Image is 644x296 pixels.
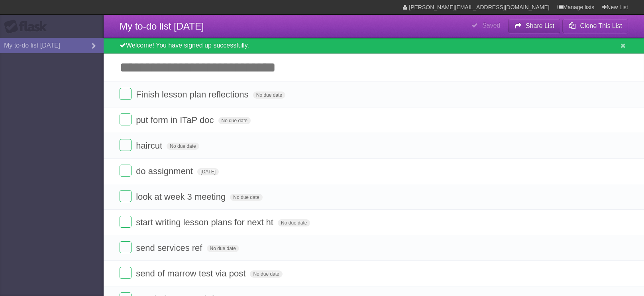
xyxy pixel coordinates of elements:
[136,217,275,227] span: start writing lesson plans for next ht
[278,219,310,226] span: No due date
[136,166,195,176] span: do assignment
[120,165,132,177] label: Done
[218,117,251,124] span: No due date
[120,88,132,100] label: Done
[580,22,622,29] b: Clone This List
[197,168,219,175] span: [DATE]
[120,21,204,32] span: My to-do list [DATE]
[167,143,199,150] span: No due date
[136,89,250,99] span: Finish lesson plan reflections
[136,115,216,125] span: put form in ITaP doc
[508,19,561,33] button: Share List
[120,113,132,125] label: Done
[120,190,132,202] label: Done
[120,139,132,151] label: Done
[4,20,52,34] div: Flask
[136,268,247,278] span: send of marrow test via post
[120,267,132,279] label: Done
[207,245,239,252] span: No due date
[253,91,285,99] span: No due date
[136,192,228,202] span: look at week 3 meeting
[250,270,282,278] span: No due date
[526,22,554,29] b: Share List
[136,243,204,253] span: send services ref
[562,19,628,33] button: Clone This List
[120,216,132,228] label: Done
[482,22,500,29] b: Saved
[104,38,644,54] div: Welcome! You have signed up successfully.
[230,194,262,201] span: No due date
[120,241,132,253] label: Done
[136,141,164,151] span: haircut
